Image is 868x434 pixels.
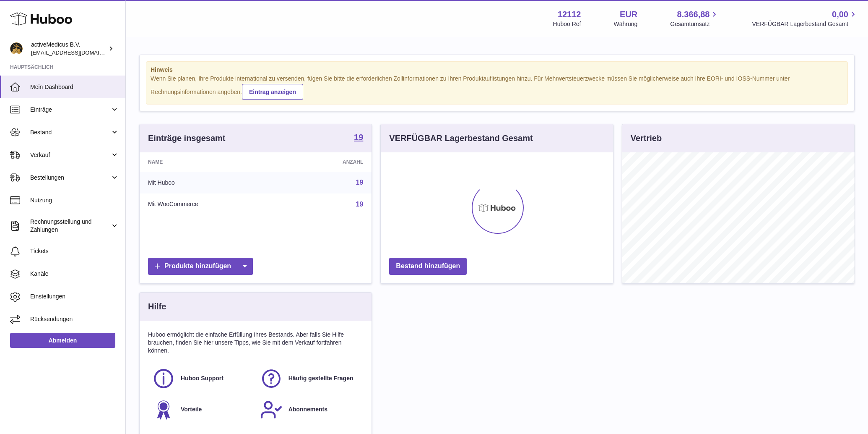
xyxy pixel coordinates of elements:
[148,258,253,275] a: Produkte hinzufügen
[752,20,858,28] span: VERFÜGBAR Lagerbestand Gesamt
[140,193,288,215] td: Mit WooCommerce
[389,258,467,275] a: Bestand hinzufügen
[288,152,372,172] th: Anzahl
[832,9,848,20] span: 0,00
[140,152,288,172] th: Name
[30,196,119,204] span: Nutzung
[30,83,119,91] span: Mein Dashboard
[354,133,363,141] strong: 19
[389,133,533,144] h3: VERFÜGBAR Lagerbestand Gesamt
[10,42,23,55] img: info@activemedicus.com
[30,247,119,255] span: Tickets
[151,75,843,100] div: Wenn Sie planen, Ihre Produkte international zu versenden, fügen Sie bitte die erforderlichen Zol...
[181,374,223,382] span: Huboo Support
[30,174,110,182] span: Bestellungen
[354,133,363,143] a: 19
[288,374,353,382] span: Häufig gestellte Fragen
[558,9,581,20] strong: 12112
[30,218,110,234] span: Rechnungsstellung und Zahlungen
[242,84,303,100] a: Eintrag anzeigen
[620,9,637,20] strong: EUR
[670,9,719,28] a: 8.366,88 Gesamtumsatz
[260,367,359,390] a: Häufig gestellte Fragen
[152,398,252,421] a: Vorteile
[30,315,119,323] span: Rücksendungen
[356,201,364,208] a: 19
[30,106,110,114] span: Einträge
[30,128,110,136] span: Bestand
[151,66,843,74] strong: Hinweis
[148,331,363,355] p: Huboo ermöglicht die einfache Erfüllung Ihres Bestands. Aber falls Sie Hilfe brauchen, finden Sie...
[148,133,226,144] h3: Einträge insgesamt
[30,151,110,159] span: Verkauf
[10,333,115,348] a: Abmelden
[288,405,327,413] span: Abonnements
[670,20,719,28] span: Gesamtumsatz
[677,9,710,20] span: 8.366,88
[31,41,107,57] div: activeMedicus B.V.
[31,49,123,56] span: [EMAIL_ADDRESS][DOMAIN_NAME]
[140,172,288,193] td: Mit Huboo
[614,20,638,28] div: Währung
[30,293,119,301] span: Einstellungen
[152,367,252,390] a: Huboo Support
[553,20,581,28] div: Huboo Ref
[260,398,359,421] a: Abonnements
[752,9,858,28] a: 0,00 VERFÜGBAR Lagerbestand Gesamt
[356,179,364,186] a: 19
[631,133,662,144] h3: Vertrieb
[30,270,119,278] span: Kanäle
[181,405,202,413] span: Vorteile
[148,301,166,312] h3: Hilfe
